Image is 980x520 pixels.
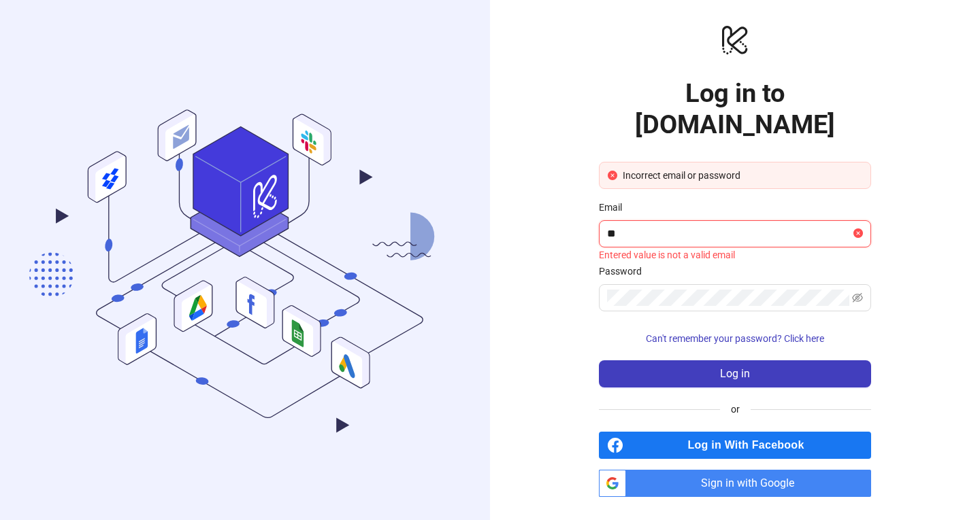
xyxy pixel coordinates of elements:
[632,470,871,497] span: Sign in with Google
[599,470,871,497] a: Sign in with Google
[599,247,871,262] div: Entered value is not a valid email
[599,328,871,349] button: Can't remember your password? Click here
[720,402,751,417] span: or
[646,333,824,344] span: Can't remember your password? Click here
[607,226,851,242] input: Email
[599,333,871,344] a: Can't remember your password? Click here
[599,432,871,459] a: Log in With Facebook
[623,168,862,183] div: Incorrect email or password
[608,171,617,180] span: close-circle
[599,360,871,387] button: Log in
[607,290,849,306] input: Password
[599,77,871,140] h1: Log in to [DOMAIN_NAME]
[599,200,631,215] label: Email
[629,432,871,459] span: Log in With Facebook
[720,368,750,380] span: Log in
[599,264,651,279] label: Password
[852,292,863,303] span: eye-invisible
